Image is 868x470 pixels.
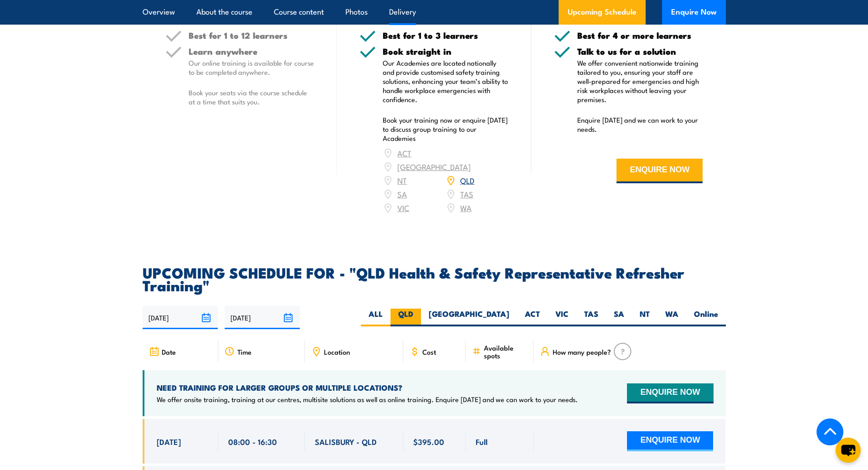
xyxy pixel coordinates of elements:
span: How many people? [553,348,611,356]
input: From date [143,306,218,329]
label: TAS [576,309,606,326]
p: We offer convenient nationwide training tailored to you, ensuring your staff are well-prepared fo... [577,58,703,104]
h5: Talk to us for a solution [577,47,703,56]
input: To date [225,306,300,329]
span: Location [324,348,350,356]
a: QLD [460,175,474,186]
p: Book your seats via the course schedule at a time that suits you. [189,88,314,106]
span: Available spots [484,344,527,359]
label: ALL [361,309,390,326]
button: ENQUIRE NOW [627,383,713,403]
span: Time [237,348,252,356]
label: SA [606,309,632,326]
label: VIC [548,309,576,326]
span: Cost [422,348,436,356]
h4: NEED TRAINING FOR LARGER GROUPS OR MULTIPLE LOCATIONS? [157,382,578,393]
span: SALISBURY - QLD [315,436,377,447]
label: QLD [390,309,421,326]
p: Book your training now or enquire [DATE] to discuss group training to our Academies [383,115,508,143]
button: ENQUIRE NOW [627,431,713,451]
label: [GEOGRAPHIC_DATA] [421,309,517,326]
p: Enquire [DATE] and we can work to your needs. [577,115,703,134]
span: 08:00 - 16:30 [228,436,277,447]
h5: Best for 1 to 12 learners [189,31,314,40]
p: We offer onsite training, training at our centres, multisite solutions as well as online training... [157,395,578,404]
h5: Best for 4 or more learners [577,31,703,40]
span: $395.00 [413,436,444,447]
label: WA [657,309,686,326]
button: ENQUIRE NOW [616,159,703,183]
h2: UPCOMING SCHEDULE FOR - "QLD Health & Safety Representative Refresher Training" [143,266,726,291]
h5: Best for 1 to 3 learners [383,31,508,40]
label: ACT [517,309,548,326]
button: chat-button [836,438,861,463]
h5: Book straight in [383,47,508,56]
span: Date [162,348,176,356]
h5: Learn anywhere [189,47,314,56]
span: Full [476,436,488,447]
label: Online [686,309,726,326]
p: Our Academies are located nationally and provide customised safety training solutions, enhancing ... [383,58,508,104]
p: Our online training is available for course to be completed anywhere. [189,58,314,77]
span: [DATE] [157,436,181,447]
label: NT [632,309,657,326]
